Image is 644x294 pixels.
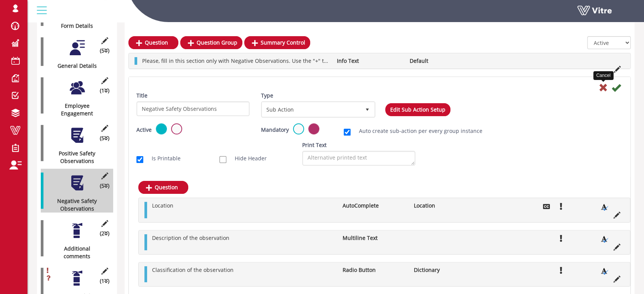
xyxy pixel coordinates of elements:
input: Is Printable [136,156,143,163]
label: Title [136,92,147,99]
div: Additional comments [41,245,107,260]
label: Type [261,92,273,99]
div: Negative Safety Observations [41,197,107,213]
div: Employee Engagement [41,102,107,117]
span: (5 ) [100,134,109,142]
div: Cancel [593,71,614,80]
span: Please, fill in this section only with Negative Observations. Use the "+" to create more observat... [142,57,429,64]
input: Hide Header [219,156,226,163]
label: Active [136,126,152,134]
div: Positive Safety Observations [41,150,107,165]
li: AutoComplete [339,202,410,209]
span: (5 ) [100,182,109,190]
div: Form Details [41,22,107,30]
a: Question [128,36,178,49]
label: Hide Header [227,155,267,162]
a: Question [138,181,188,194]
label: Print Text [302,141,327,149]
span: Classification of the observation [152,266,234,273]
li: Radio Button [339,266,410,274]
a: Question Group [180,36,242,49]
a: Summary Control [244,36,310,49]
input: Auto create sub-action per every group instance [344,129,351,136]
div: General Details [41,62,107,70]
span: Location [152,202,173,209]
span: (1 ) [100,277,109,285]
li: Default [406,57,479,65]
label: Auto create sub-action per every group instance [351,127,482,135]
span: Sub Action [262,102,361,116]
span: (1 ) [100,87,109,94]
li: Info Text [333,57,405,65]
label: Mandatory [261,126,289,134]
li: Location [410,202,481,209]
span: select [360,102,374,116]
li: Dictionary [410,266,481,274]
span: (5 ) [100,47,109,54]
span: Description of the observation [152,234,229,241]
li: Multiline Text [339,234,410,242]
span: (2 ) [100,230,109,237]
a: Edit Sub Action Setup [385,103,450,116]
label: Is Printable [144,155,181,162]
